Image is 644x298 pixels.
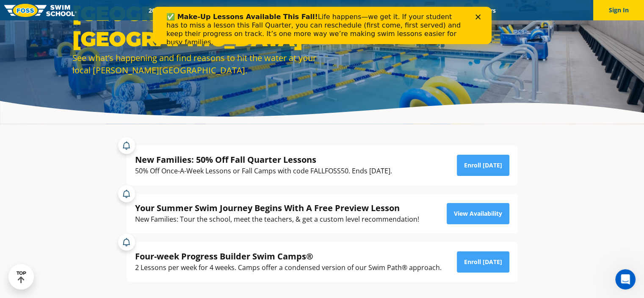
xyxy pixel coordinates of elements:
div: Close [323,8,331,13]
a: Enroll [DATE] [457,251,509,273]
div: 50% Off Once-A-Week Lessons or Fall Camps with code FALLFOSS50. Ends [DATE]. [135,165,392,177]
a: Schools [194,6,230,14]
img: FOSS Swim School Logo [4,4,77,17]
a: Blog [441,6,467,14]
iframe: Intercom live chat [615,269,636,290]
a: Enroll [DATE] [457,155,509,176]
a: Careers [467,6,503,14]
a: Swim Like [PERSON_NAME] [351,6,441,14]
div: Life happens—we get it. If your student has to miss a lesson this Fall Quarter, you can reschedul... [14,6,312,40]
a: 2025 Calendar [141,6,194,14]
a: Swim Path® Program [230,6,304,14]
div: New Families: Tour the school, meet the teachers, & get a custom level recommendation! [135,214,419,225]
b: ✅ Make-Up Lessons Available This Fall! [14,6,165,14]
a: View Availability [447,203,509,224]
iframe: Intercom live chat banner [153,7,492,44]
div: See what’s happening and find reasons to hit the water at your local [PERSON_NAME][GEOGRAPHIC_DATA]. [72,52,318,76]
div: 2 Lessons per week for 4 weeks. Camps offer a condensed version of our Swim Path® approach. [135,262,442,273]
div: TOP [17,270,26,284]
div: Four-week Progress Builder Swim Camps® [135,251,442,262]
a: About FOSS [304,6,351,14]
div: Your Summer Swim Journey Begins With A Free Preview Lesson [135,202,419,214]
div: New Families: 50% Off Fall Quarter Lessons [135,154,392,165]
